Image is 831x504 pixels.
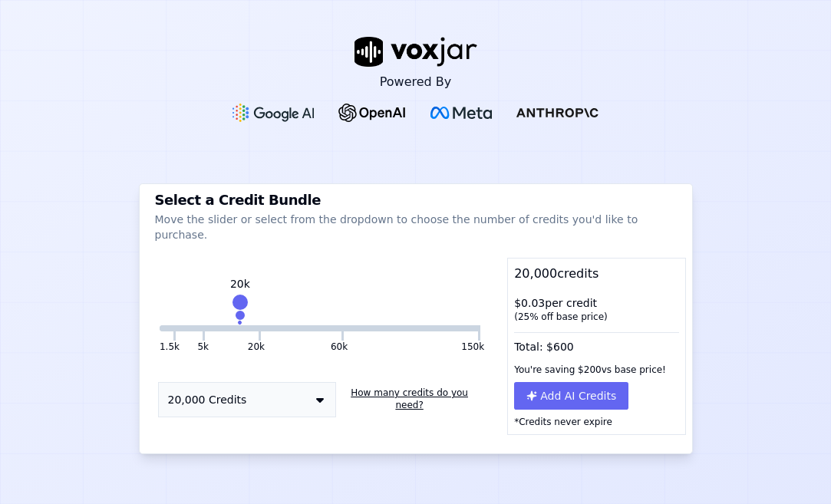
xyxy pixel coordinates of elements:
[336,380,483,417] button: How many credits do you need?
[514,311,678,323] div: ( 25 % off base price)
[430,107,491,119] img: Meta Logo
[508,410,684,434] p: *Credits never expire
[508,259,684,289] div: 20,000 credits
[197,341,209,353] button: 5k
[160,325,173,331] button: 1.5k
[380,73,452,91] p: Powered By
[338,104,407,122] img: OpenAI Logo
[158,382,336,417] button: 20,000 Credits
[248,341,265,353] button: 20k
[155,212,677,242] p: Move the slider or select from the dropdown to choose the number of credits you'd like to purchase.
[514,382,628,410] button: Add AI Credits
[230,276,250,292] div: 20k
[508,357,684,382] div: You're saving $ 200 vs base price!
[508,329,684,357] div: Total: $ 600
[331,341,348,353] button: 60k
[176,325,203,331] button: 5k
[461,341,484,353] button: 150k
[261,325,341,331] button: 60k
[160,341,180,353] button: 1.5k
[205,325,259,331] button: 20k
[354,37,477,67] img: voxjar logo
[155,193,677,207] h3: Select a Credit Bundle
[232,104,314,122] img: Google gemini Logo
[344,325,478,331] button: 150k
[508,289,684,329] div: $ 0.03 per credit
